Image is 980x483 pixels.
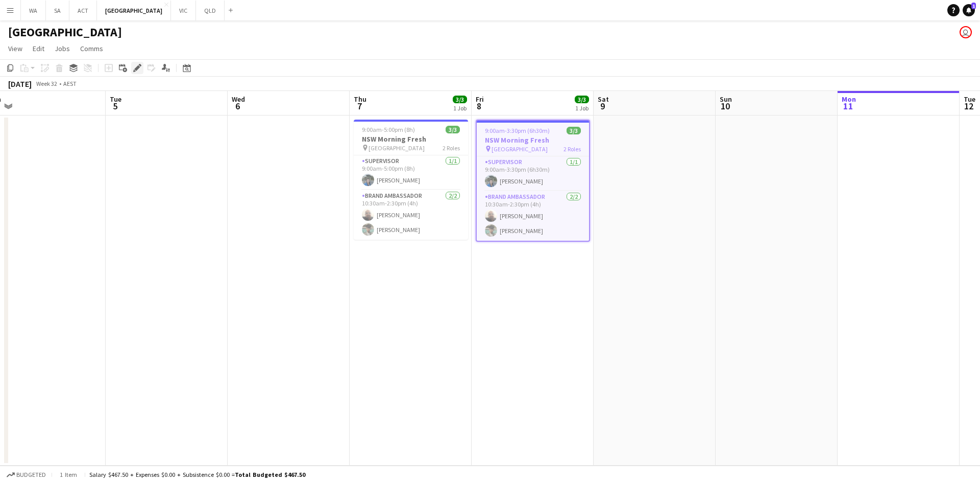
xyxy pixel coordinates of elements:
[352,100,366,112] span: 7
[8,79,32,89] div: [DATE]
[477,156,589,191] app-card-role: Supervisor1/19:00am-3:30pm (6h30m)[PERSON_NAME]
[76,42,107,55] a: Comms
[46,1,69,20] button: SA
[369,144,425,152] span: [GEOGRAPHIC_DATA]
[89,471,305,478] div: Salary $467.50 + Expenses $0.00 + Subsistence $0.00 =
[963,4,975,16] a: 1
[567,127,581,134] span: 3/3
[55,44,70,53] span: Jobs
[840,100,856,112] span: 11
[443,144,460,152] span: 2 Roles
[596,100,609,112] span: 9
[230,100,245,112] span: 6
[563,145,581,153] span: 2 Roles
[476,120,590,242] app-job-card: 9:00am-3:30pm (6h30m)3/3NSW Morning Fresh [GEOGRAPHIC_DATA]2 RolesSupervisor1/19:00am-3:30pm (6h3...
[63,80,77,87] div: AEST
[477,191,589,241] app-card-role: Brand Ambassador2/210:30am-2:30pm (4h)[PERSON_NAME][PERSON_NAME]
[362,126,415,133] span: 9:00am-5:00pm (8h)
[56,471,81,478] span: 1 item
[446,126,460,133] span: 3/3
[108,100,121,112] span: 5
[171,1,196,20] button: VIC
[720,95,732,104] span: Sun
[971,3,976,9] span: 1
[354,155,468,190] app-card-role: Supervisor1/19:00am-5:00pm (8h)[PERSON_NAME]
[453,96,467,103] span: 3/3
[80,44,103,53] span: Comms
[110,95,121,104] span: Tue
[575,96,589,103] span: 3/3
[4,42,27,55] a: View
[842,95,856,104] span: Mon
[962,100,975,112] span: 12
[8,44,22,53] span: View
[34,80,59,87] span: Week 32
[960,26,972,38] app-user-avatar: Declan Murray
[97,1,171,20] button: [GEOGRAPHIC_DATA]
[5,469,47,480] button: Budgeted
[235,471,305,478] span: Total Budgeted $467.50
[232,95,245,104] span: Wed
[575,104,589,112] div: 1 Job
[474,100,484,112] span: 8
[485,127,550,134] span: 9:00am-3:30pm (6h30m)
[196,1,225,20] button: QLD
[718,100,732,112] span: 10
[69,1,97,20] button: ACT
[21,1,46,20] button: WA
[354,95,366,104] span: Thu
[453,104,467,112] div: 1 Job
[354,190,468,240] app-card-role: Brand Ambassador2/210:30am-2:30pm (4h)[PERSON_NAME][PERSON_NAME]
[964,95,975,104] span: Tue
[29,42,48,55] a: Edit
[477,135,589,145] h3: NSW Morning Fresh
[51,42,74,55] a: Jobs
[598,95,609,104] span: Sat
[354,134,468,144] h3: NSW Morning Fresh
[33,44,44,53] span: Edit
[476,95,484,104] span: Fri
[8,25,122,40] h1: [GEOGRAPHIC_DATA]
[354,120,468,240] app-job-card: 9:00am-5:00pm (8h)3/3NSW Morning Fresh [GEOGRAPHIC_DATA]2 RolesSupervisor1/19:00am-5:00pm (8h)[PE...
[492,145,548,153] span: [GEOGRAPHIC_DATA]
[16,471,46,478] span: Budgeted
